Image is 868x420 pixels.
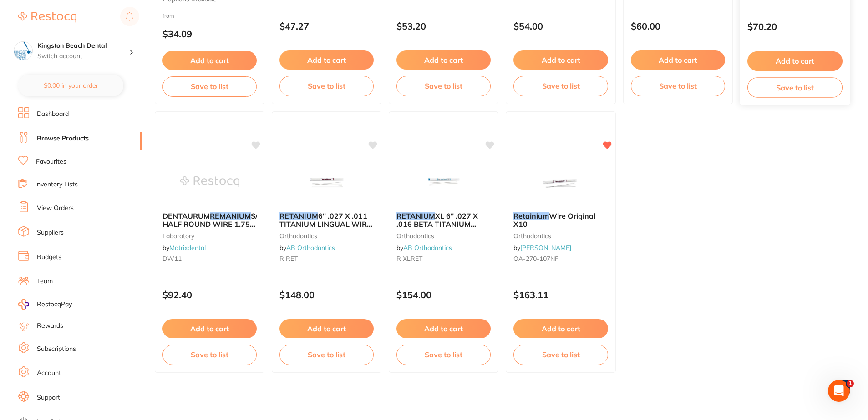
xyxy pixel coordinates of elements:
[396,212,491,229] b: RETANIUM XL 6" .027 X .016 BETA TITANIUM LINGUAL WIRE (PK 10
[37,228,64,237] a: Suppliers
[279,211,318,220] em: RETANIUM
[513,211,595,229] span: Wire Original X10
[162,345,257,365] button: Save to list
[18,299,29,310] img: RestocqPay
[631,21,725,31] p: $60.00
[297,159,356,205] img: RETANIUM 6" .027 X .011 TITANIUM LINGUAL WIRE (PK 10)
[162,76,257,96] button: Save to list
[37,41,129,50] h4: Kingston Beach Dental
[513,244,571,252] span: by
[747,51,843,71] button: Add to cart
[396,232,491,240] small: orthodontics
[396,255,422,263] span: R XLRET
[162,211,280,237] span: S/STEEL HALF ROUND WIRE 1.75 X0.90MM 10M COIL
[279,21,374,31] p: $47.27
[37,369,61,378] a: Account
[396,211,435,220] em: RETANIUM
[396,345,491,365] button: Save to list
[414,159,473,205] img: RETANIUM XL 6" .027 X .016 BETA TITANIUM LINGUAL WIRE (PK 10
[162,51,257,70] button: Add to cart
[513,290,608,300] p: $163.11
[162,212,257,229] b: DENTAURUM REMANIUM S/STEEL HALF ROUND WIRE 1.75 X0.90MM 10M COIL
[18,299,72,310] a: RestocqPay
[18,12,76,23] img: Restocq Logo
[396,21,491,31] p: $53.20
[513,211,549,220] em: Retainium
[279,212,374,229] b: RETANIUM 6" .027 X .011 TITANIUM LINGUAL WIRE (PK 10)
[162,319,257,338] button: Add to cart
[531,159,590,205] img: Retainium Wire Original X10
[279,290,374,300] p: $148.00
[162,244,206,252] span: by
[162,12,174,19] span: from
[396,50,491,70] button: Add to cart
[279,244,335,252] span: by
[279,232,374,240] small: orthodontics
[36,157,66,166] a: Favourites
[396,244,452,252] span: by
[162,29,257,39] p: $34.09
[279,211,372,237] span: 6" .027 X .011 TITANIUM LINGUAL WIRE (PK 10)
[513,212,608,229] b: Retainium Wire Original X10
[513,76,608,96] button: Save to list
[37,110,69,119] a: Dashboard
[828,380,850,402] iframe: Intercom live chat
[513,345,608,365] button: Save to list
[631,76,725,96] button: Save to list
[162,255,182,263] span: DW11
[37,277,53,286] a: Team
[279,255,298,263] span: R RET
[396,319,491,338] button: Add to cart
[520,244,571,252] a: [PERSON_NAME]
[396,211,478,237] span: XL 6" .027 X .016 BETA TITANIUM LINGUAL WIRE (PK 10
[279,50,374,70] button: Add to cart
[513,319,608,338] button: Add to cart
[279,345,374,365] button: Save to list
[37,345,76,354] a: Subscriptions
[279,76,374,96] button: Save to list
[37,300,72,309] span: RestocqPay
[403,244,452,252] a: AB Orthodontics
[513,50,608,70] button: Add to cart
[513,255,558,263] span: OA-270-107NF
[396,76,491,96] button: Save to list
[180,159,239,205] img: DENTAURUM REMANIUM S/STEEL HALF ROUND WIRE 1.75 X0.90MM 10M COIL
[279,319,374,338] button: Add to cart
[162,290,257,300] p: $92.40
[37,253,61,262] a: Budgets
[747,21,843,32] p: $70.20
[35,180,78,189] a: Inventory Lists
[513,21,608,31] p: $54.00
[37,134,89,143] a: Browse Products
[747,77,843,98] button: Save to list
[37,321,63,330] a: Rewards
[847,380,854,387] span: 1
[37,393,60,402] a: Support
[210,211,251,220] em: REMANIUM
[37,204,74,213] a: View Orders
[14,42,32,60] img: Kingston Beach Dental
[835,378,850,396] a: 1
[18,7,76,28] a: Restocq Logo
[162,232,257,240] small: laboratory
[162,211,210,220] span: DENTAURUM
[286,244,335,252] a: AB Orthodontics
[37,52,129,61] p: Switch account
[18,75,123,96] button: $0.00 in your order
[396,290,491,300] p: $154.00
[513,232,608,240] small: orthodontics
[169,244,206,252] a: Matrixdental
[631,50,725,70] button: Add to cart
